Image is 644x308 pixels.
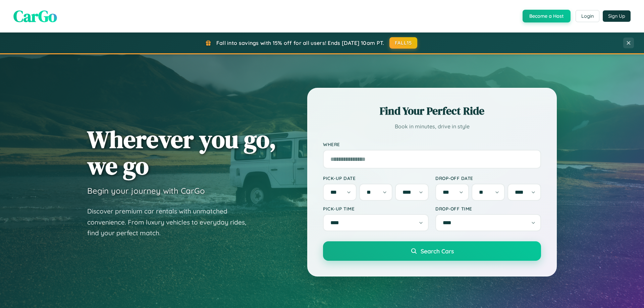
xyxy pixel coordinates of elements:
button: Search Cars [323,241,541,261]
button: Become a Host [523,10,571,22]
h1: Wherever you go, we go [87,126,276,179]
label: Drop-off Date [435,175,541,181]
span: Fall into savings with 15% off for all users! Ends [DATE] 10am PT. [216,40,384,46]
span: Search Cars [421,247,454,255]
label: Drop-off Time [435,206,541,211]
h2: Find Your Perfect Ride [323,104,541,118]
label: Where [323,141,541,147]
button: Login [576,10,599,22]
p: Discover premium car rentals with unmatched convenience. From luxury vehicles to everyday rides, ... [87,206,255,239]
button: FALL15 [389,37,418,49]
label: Pick-up Date [323,175,429,181]
span: CarGo [13,5,57,27]
button: Sign Up [603,10,631,22]
label: Pick-up Time [323,206,429,211]
h3: Begin your journey with CarGo [87,186,205,196]
p: Book in minutes, drive in style [323,122,541,131]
